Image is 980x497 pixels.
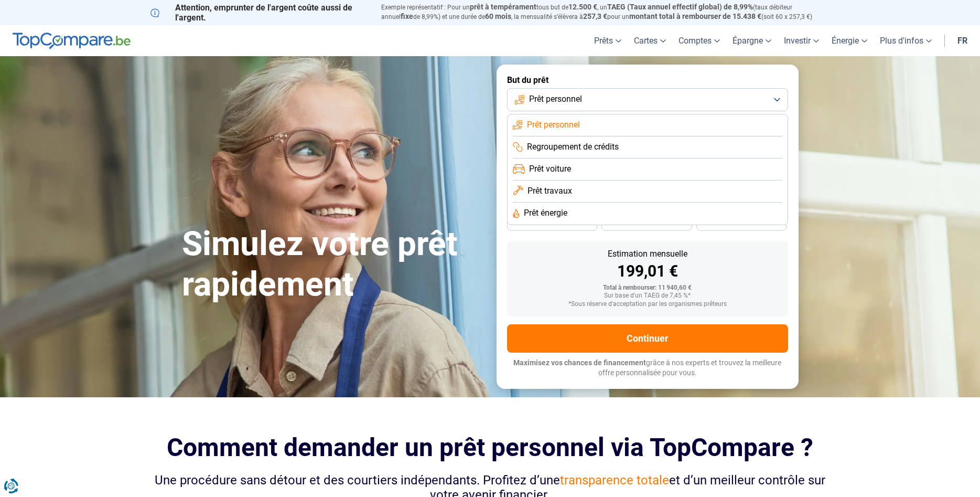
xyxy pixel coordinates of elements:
div: Estimation mensuelle [515,250,780,258]
span: transparence totale [560,473,669,488]
div: Sur base d'un TAEG de 7,45 %* [515,292,780,300]
h2: Comment demander un prêt personnel via TopCompare ? [150,433,830,462]
div: Total à rembourser: 11 940,60 € [515,284,780,292]
a: Prêts [588,25,628,56]
div: 199,01 € [515,263,780,279]
div: *Sous réserve d'acceptation par les organismes prêteurs [515,301,780,308]
label: But du prêt [507,75,788,85]
a: Épargne [726,25,778,56]
a: Énergie [825,25,874,56]
span: 36 mois [541,220,564,226]
span: 30 mois [635,220,658,226]
span: 257,3 € [583,12,607,20]
span: TAEG (Taux annuel effectif global) de 8,99% [607,3,753,11]
span: Maximisez vos chances de financement [513,358,646,367]
a: Cartes [628,25,672,56]
span: Prêt voiture [529,163,571,175]
span: 60 mois [485,12,511,20]
p: Exemple représentatif : Pour un tous but de , un (taux débiteur annuel de 8,99%) et une durée de ... [381,3,830,22]
h1: Simulez votre prêt rapidement [182,224,484,305]
span: Regroupement de crédits [527,141,619,153]
span: 12.500 € [568,3,597,11]
span: montant total à rembourser de 15.438 € [629,12,761,20]
a: Comptes [672,25,726,56]
span: Prêt travaux [527,185,572,197]
a: Investir [778,25,825,56]
button: Continuer [507,324,788,353]
img: TopCompare [13,33,131,49]
span: 24 mois [730,220,753,226]
span: prêt à tempérament [470,3,536,11]
span: Prêt personnel [529,93,582,105]
a: Plus d'infos [874,25,938,56]
span: fixe [401,12,413,20]
span: Prêt énergie [524,207,567,219]
span: Prêt personnel [527,119,580,131]
button: Prêt personnel [507,88,788,111]
p: grâce à nos experts et trouvez la meilleure offre personnalisée pour vous. [507,358,788,378]
a: fr [951,25,974,56]
p: Attention, emprunter de l'argent coûte aussi de l'argent. [150,3,369,23]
